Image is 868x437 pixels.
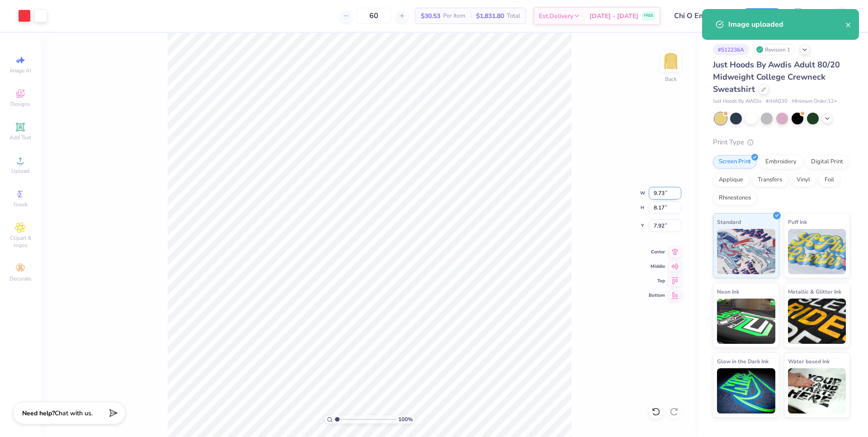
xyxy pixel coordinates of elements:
img: Standard [717,229,775,274]
span: Just Hoods By AWDis [713,98,761,105]
span: Middle [649,263,665,270]
button: close [845,19,852,30]
div: Screen Print [713,155,757,169]
span: # JHA030 [766,98,788,105]
div: Rhinestones [713,191,757,205]
div: Vinyl [791,173,816,187]
img: Puff Ink [788,229,846,274]
span: Image AI [10,67,31,74]
span: Clipart & logos [5,234,36,249]
span: Chat with us. [55,409,93,418]
span: $1,831.80 [476,11,504,21]
div: Embroidery [759,155,802,169]
img: Metallic & Glitter Ink [788,299,846,344]
span: Est. Delivery [539,11,573,21]
span: 100 % [398,415,413,423]
div: # 512236A [713,44,749,55]
span: Minimum Order: 12 + [792,98,837,105]
span: $30.53 [421,11,440,21]
div: Digital Print [805,155,849,169]
span: Puff Ink [788,217,807,227]
img: Glow in the Dark Ink [717,368,775,413]
span: Upload [11,167,29,175]
strong: Need help? [22,409,55,418]
div: Print Type [713,137,850,147]
span: Top [649,278,665,284]
img: Water based Ink [788,368,846,413]
img: Neon Ink [717,299,775,344]
span: Standard [717,217,741,227]
div: Image uploaded [728,19,845,30]
div: Back [665,75,677,83]
span: Water based Ink [788,356,830,366]
span: Metallic & Glitter Ink [788,287,841,296]
input: Untitled Design [667,7,734,25]
span: Bottom [649,292,665,299]
div: Revision 1 [754,44,795,55]
span: FREE [644,13,653,19]
input: – – [356,8,392,24]
span: Greek [14,201,28,208]
span: [DATE] - [DATE] [590,11,638,21]
span: Glow in the Dark Ink [717,356,769,366]
span: Neon Ink [717,287,739,296]
div: Transfers [752,173,788,187]
img: Back [662,52,680,71]
span: Total [507,11,520,21]
div: Foil [819,173,840,187]
span: Add Text [9,134,31,141]
span: Designs [10,100,30,108]
span: Center [649,249,665,255]
div: Applique [713,173,749,187]
span: Decorate [9,275,31,282]
span: Per Item [443,11,465,21]
span: Just Hoods By Awdis Adult 80/20 Midweight College Crewneck Sweatshirt [713,59,840,95]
